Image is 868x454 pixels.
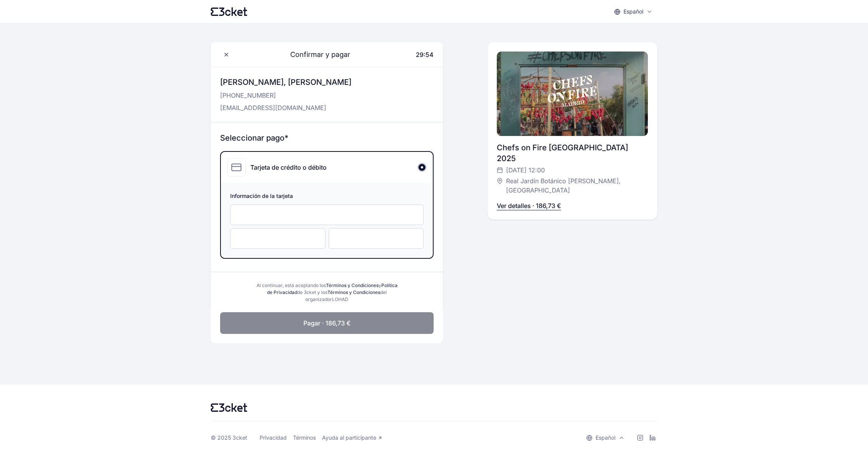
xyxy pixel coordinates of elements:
[326,282,379,288] a: Términos y Condiciones
[230,192,424,201] span: Información de la tarjeta
[238,235,317,242] iframe: Campo de entrada seguro de la fecha de caducidad
[293,434,316,441] a: Términos
[254,282,400,303] div: Al continuar, está aceptando los y de 3cket y los del organizador
[337,235,416,242] iframe: Campo de entrada seguro para el CVC
[322,434,376,441] span: Ayuda al participante
[220,312,434,334] button: Pagar · 186,73 €
[250,163,327,172] div: Tarjeta de crédito o débito
[220,103,351,112] p: [EMAIL_ADDRESS][DOMAIN_NAME]
[332,296,348,302] span: LOHAD
[220,132,434,143] h3: Seleccionar pago*
[211,434,247,441] div: © 2025 3cket
[281,49,350,60] span: Confirmar y pagar
[506,176,640,195] span: Real Jardín Botánico [PERSON_NAME], [GEOGRAPHIC_DATA]
[623,8,643,15] p: Español
[220,77,351,88] h3: [PERSON_NAME], [PERSON_NAME]
[596,434,615,442] p: Español
[497,142,648,164] div: Chefs on Fire [GEOGRAPHIC_DATA] 2025
[327,289,380,295] a: Términos y Condiciones
[238,211,415,218] iframe: Campo de entrada seguro del número de tarjeta
[260,434,287,441] a: Privacidad
[303,318,351,328] span: Pagar · 186,73 €
[497,201,561,210] p: Ver detalles · 186,73 €
[220,91,351,100] p: [PHONE_NUMBER]
[416,51,434,58] span: 29:54
[322,434,382,441] a: Ayuda al participante
[506,165,545,175] span: [DATE] 12:00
